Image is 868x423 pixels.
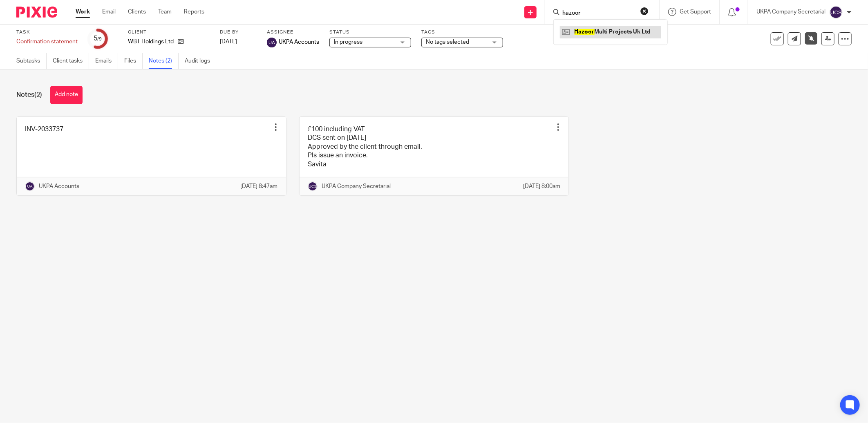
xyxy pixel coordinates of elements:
a: Subtasks [16,53,47,69]
label: Status [329,29,411,36]
span: In progress [334,39,362,45]
label: Task [16,29,78,36]
img: svg%3E [308,181,318,191]
button: Clear [640,7,649,15]
a: Email [102,8,116,16]
label: Assignee [267,29,319,36]
span: No tags selected [426,39,469,45]
div: 5 [94,34,102,43]
img: svg%3E [25,181,35,191]
label: Due by [220,29,257,36]
span: (2) [34,92,42,98]
a: Team [158,8,172,16]
span: [DATE] [220,39,237,45]
p: UKPA Company Secretarial [756,8,825,16]
input: Search [562,10,635,17]
a: Emails [95,53,118,69]
p: UKPA Company Secretarial [322,182,391,190]
span: UKPA Accounts [279,38,319,46]
div: Confirmation statement [16,38,78,46]
small: /9 [97,37,102,41]
label: Tags [421,29,503,36]
a: Files [124,53,143,69]
label: Client [128,29,210,36]
span: Get Support [680,9,711,15]
a: Clients [128,8,146,16]
p: [DATE] 8:47am [241,182,278,190]
a: Notes (2) [149,53,179,69]
h1: Notes [16,91,42,99]
p: WBT Holdings Ltd [128,38,174,46]
p: UKPA Accounts [39,182,79,190]
a: Work [76,8,90,16]
p: [DATE] 8:00am [523,182,560,190]
a: Reports [184,8,204,16]
img: svg%3E [830,6,843,19]
img: svg%3E [267,38,277,47]
button: Add note [50,86,83,104]
img: Pixie [16,7,57,18]
a: Client tasks [53,53,89,69]
a: Audit logs [185,53,216,69]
